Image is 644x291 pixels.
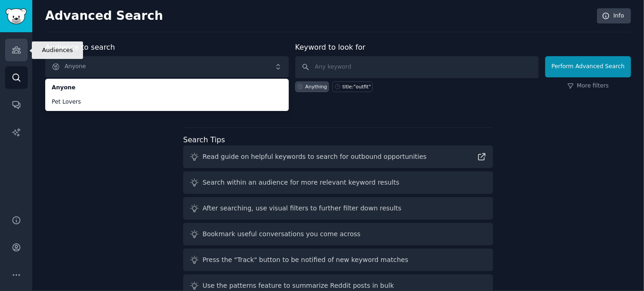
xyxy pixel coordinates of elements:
a: More filters [567,82,609,90]
div: Read guide on helpful keywords to search for outbound opportunities [203,152,427,162]
input: Any keyword [295,56,539,78]
label: Audience to search [45,43,115,52]
div: Press the "Track" button to be notified of new keyword matches [203,255,408,265]
img: GummySearch logo [6,8,27,24]
div: title:"outfit" [342,83,371,90]
ul: Anyone [45,79,289,111]
div: After searching, use visual filters to further filter down results [203,204,401,213]
div: Anything [305,83,327,90]
div: Use the patterns feature to summarize Reddit posts in bulk [203,281,394,291]
label: Keyword to look for [295,43,366,52]
div: Bookmark useful conversations you come across [203,229,361,239]
span: Pet Lovers [52,98,282,106]
a: Info [597,8,631,24]
button: Anyone [45,56,289,77]
span: Anyone [52,84,282,92]
label: Search Tips [183,135,225,144]
button: Perform Advanced Search [545,56,631,77]
div: Search within an audience for more relevant keyword results [203,178,400,187]
h2: Advanced Search [45,9,592,23]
